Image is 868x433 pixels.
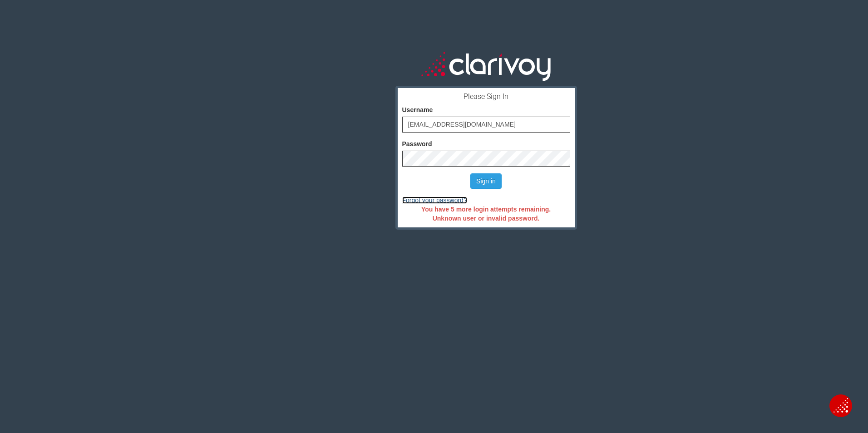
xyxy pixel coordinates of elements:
[402,93,570,101] h3: Please Sign In
[433,215,540,222] strong: Unknown user or invalid password.
[421,50,551,82] img: clarivoy_whitetext_transbg.svg
[402,117,570,133] input: Username
[421,206,551,213] strong: You have 5 more login attempts remaining.
[402,139,432,148] label: Password
[470,173,502,189] button: Sign in
[402,105,433,114] label: Username
[402,197,467,204] a: Forgot your password?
